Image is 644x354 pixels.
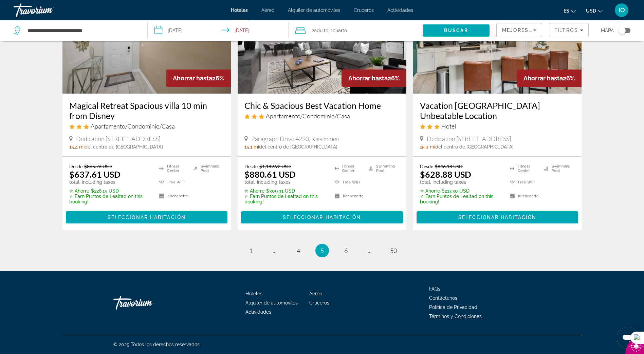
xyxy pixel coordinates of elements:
span: ... [273,247,277,254]
a: Términos y Condiciones [429,314,482,319]
div: 3 star Hotel [420,122,575,130]
p: ✓ Earn Puntos de Lealtad on this booking! [69,194,151,204]
span: Adulto [314,28,328,33]
span: 15.4 mi [69,144,85,150]
button: Seleccionar habitación [417,211,578,223]
a: Actividades [387,7,413,13]
span: 15.3 mi [420,144,435,150]
span: 2 [312,26,328,35]
a: Alquiler de automóviles [245,300,298,306]
span: © 2025 Todos los derechos reservados. [113,342,201,347]
p: ✓ Earn Puntos de Lealtad on this booking! [244,194,326,204]
a: FAQs [429,286,440,292]
li: Kitchenette [156,191,190,201]
li: Free WiFi [156,177,190,188]
li: Swimming Pool [541,163,575,174]
span: Seleccionar habitación [108,215,186,220]
span: Hotel [441,122,456,130]
p: $228.15 USD [69,188,151,194]
p: total, including taxes [420,179,501,185]
li: Kitchenette [507,191,541,201]
ins: $637.61 USD [69,169,121,179]
span: del centro de [GEOGRAPHIC_DATA] [259,144,337,150]
span: es [564,8,569,14]
button: Change currency [586,6,603,16]
a: Actividades [245,309,271,315]
a: Travorium [14,1,81,19]
button: Toggle map [614,27,630,34]
a: Hoteles [231,7,248,13]
a: Aéreo [309,291,322,296]
button: Search [423,24,490,37]
div: 26% [342,70,406,87]
button: Select check in and out date [148,20,289,41]
div: 26% [517,70,582,87]
li: Fitness Center [156,163,190,174]
div: 26% [166,70,231,87]
span: USD [586,8,596,14]
span: Mapa [601,26,614,35]
span: 15.1 mi [244,144,259,150]
span: Ahorrar hasta [523,75,563,82]
button: Seleccionar habitación [66,211,228,223]
h3: Chic & Spacious Best Vacation Home [244,100,400,111]
span: 1 [249,247,253,254]
ins: $880.61 USD [244,169,296,179]
li: Swimming Pool [365,163,400,174]
nav: Pagination [62,244,582,257]
a: Seleccionar habitación [417,213,578,220]
a: Cruceros [354,7,374,13]
a: Aéreo [261,7,274,13]
span: Mejores descuentos [502,27,570,33]
span: ✮ Ahorre [69,188,89,194]
span: ... [368,247,372,254]
span: Buscar [444,28,468,33]
a: Contáctenos [429,295,457,301]
span: 4 [297,247,300,254]
del: $846.18 USD [435,163,463,169]
span: ✮ Ahorre [420,188,440,194]
li: Fitness Center [507,163,541,174]
li: Free WiFi [331,177,366,188]
a: Seleccionar habitación [241,213,403,220]
span: Desde [69,163,82,169]
a: Política de Privacidad [429,304,477,310]
span: Apartamento/Condominio/Casa [91,122,175,130]
button: Travelers: 2 adults, 0 children [289,20,423,41]
a: Alquiler de automóviles [288,7,340,13]
button: Seleccionar habitación [241,211,403,223]
span: Desde [244,163,258,169]
a: Cruceros [309,300,329,306]
input: Search hotel destination [27,25,137,36]
span: Cuarto [333,28,347,33]
a: Go Home [113,293,181,313]
span: Desde [420,163,433,169]
mat-select: Sort by [502,26,536,34]
span: 5 [320,247,324,254]
p: $309.31 USD [244,188,326,194]
span: Seleccionar habitación [283,215,361,220]
span: Hoteles [245,291,262,296]
div: 3 star Apartment [244,112,400,120]
li: Kitchenette [331,191,366,201]
button: Filters [549,23,589,37]
span: ✮ Ahorre [244,188,264,194]
a: Vacation [GEOGRAPHIC_DATA] Unbeatable Location [420,100,575,121]
iframe: Botón para iniciar la ventana de mensajería [617,327,639,349]
div: 3 star Apartment [69,122,224,130]
span: del centro de [GEOGRAPHIC_DATA] [435,144,514,150]
span: del centro de [GEOGRAPHIC_DATA] [85,144,163,150]
span: , 1 [328,26,347,35]
p: total, including taxes [244,179,326,185]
